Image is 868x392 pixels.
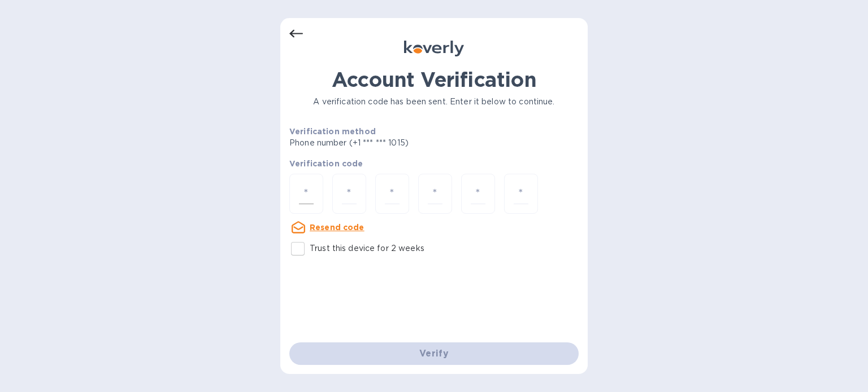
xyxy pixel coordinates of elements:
[310,223,364,232] u: Resend code
[289,68,579,91] h1: Account Verification
[289,127,376,136] b: Verification method
[310,243,424,254] p: Trust this device for 2 weeks
[289,96,579,108] p: A verification code has been sent. Enter it below to continue.
[289,137,495,149] p: Phone number (+1 *** *** 1015)
[289,158,579,169] p: Verification code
